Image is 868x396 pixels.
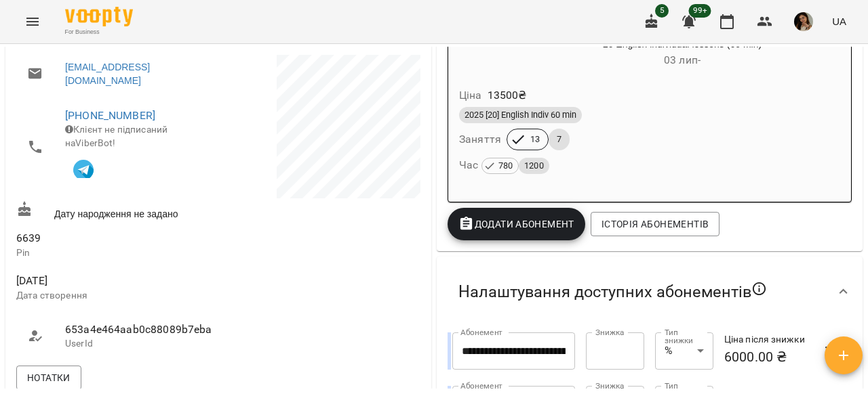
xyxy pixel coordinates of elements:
h6: Ціна після знижки [724,332,817,347]
span: Додати Абонемент [458,216,574,232]
div: 20 English individual lessons (60 min) [513,37,851,70]
div: Налаштування доступних абонементів [437,257,863,327]
div: % [655,332,713,370]
a: [EMAIL_ADDRESS][DOMAIN_NAME] [65,60,205,87]
a: [PHONE_NUMBER] [65,109,155,122]
span: For Business [65,28,133,37]
button: Menu [16,5,49,38]
div: Дату народження не задано [14,198,218,223]
button: Додати Абонемент [448,208,585,240]
img: Voopty Logo [65,7,133,26]
span: [DATE] [16,273,216,289]
span: Історія абонементів [601,216,709,232]
button: 20 English individual lessons (60 min)03 лип- Ціна13500₴2025 [20] English Indiv 60 minЗаняття137Ч... [448,37,851,191]
span: 653a4e464aab0c88089b7eba [65,322,205,338]
img: f4b1c49836f18aad7132af634467c68b.jpg [794,12,813,31]
span: Клієнт не підписаний на ViberBot! [65,124,167,148]
p: Pin [16,246,216,260]
span: 1200 [519,158,549,173]
span: 13 [522,133,548,146]
span: 2025 [20] English Indiv 60 min [459,109,582,121]
button: Нотатки [16,366,81,390]
span: 99+ [689,4,711,18]
h6: Заняття [459,130,501,149]
svg: Якщо не обрано жодного, клієнт зможе побачити всі публічні абонементи [751,281,768,297]
div: 20 English individual lessons (60 min) [448,37,513,70]
span: 7 [549,133,570,146]
span: Нотатки [27,370,71,386]
p: Дата створення [16,289,216,303]
button: Клієнт підписаний на VooptyBot [65,150,102,186]
h6: Ціна [459,86,482,105]
span: 5 [655,4,669,18]
img: Telegram [73,160,94,180]
button: Історія абонементів [591,212,719,236]
span: Налаштування доступних абонементів [458,281,768,303]
span: UA [832,14,846,28]
p: 13500 ₴ [488,87,527,104]
span: 6639 [16,230,216,246]
p: UserId [65,337,205,351]
span: 03 лип - [664,53,701,66]
button: UA [827,9,852,34]
span: 780 [493,158,518,173]
h6: Час [459,156,549,175]
h6: 6000.00 ₴ [724,347,817,368]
